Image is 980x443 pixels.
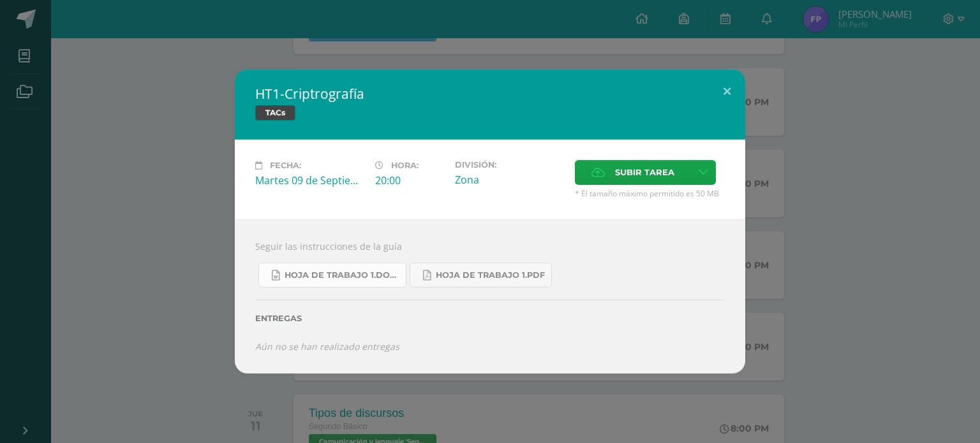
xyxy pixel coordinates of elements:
[258,263,406,287] a: Hoja de Trabajo 1.docx
[255,85,725,103] h2: HT1-Criptrografía
[255,105,295,120] span: TACs
[270,161,301,170] span: Fecha:
[235,219,745,373] div: Seguir las instrucciones de la guía
[455,160,565,170] label: División:
[709,69,745,113] button: Close (Esc)
[255,314,725,323] label: Entregas
[410,263,552,287] a: Hoja de Trabajo 1.pdf
[285,270,399,280] span: Hoja de Trabajo 1.docx
[255,340,399,352] i: Aún no se han realizado entregas
[575,188,725,199] span: * El tamaño máximo permitido es 50 MB
[391,161,419,170] span: Hora:
[615,161,674,184] span: Subir tarea
[375,173,445,187] div: 20:00
[255,173,365,187] div: Martes 09 de Septiembre
[455,173,565,187] div: Zona
[436,270,545,280] span: Hoja de Trabajo 1.pdf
